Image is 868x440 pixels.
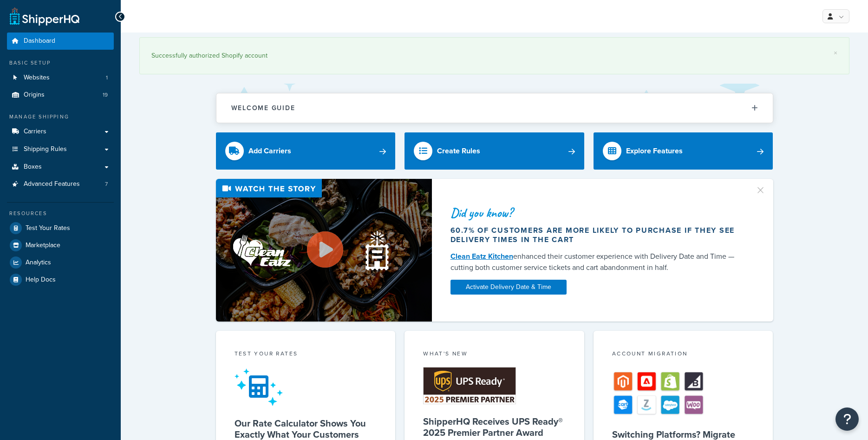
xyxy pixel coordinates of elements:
[7,158,114,176] a: Boxes
[7,176,114,193] li: Advanced Features
[26,259,51,267] span: Analytics
[24,145,67,153] span: Shipping Rules
[7,254,114,271] a: Analytics
[216,132,396,170] a: Add Carriers
[7,237,114,254] a: Marketplace
[151,49,837,62] div: Successfully authorized Shopify account
[450,251,513,262] a: Clean Eatz Kitchen
[248,144,291,158] div: Add Carriers
[216,179,432,322] img: Video thumbnail
[24,128,46,136] span: Carriers
[7,176,114,193] a: Advanced Features7
[216,93,773,123] button: Welcome Guide
[7,33,114,50] a: Dashboard
[7,113,114,121] div: Manage Shipping
[235,349,377,360] div: Test your rates
[24,37,55,45] span: Dashboard
[24,163,42,171] span: Boxes
[423,416,566,438] h5: ShipperHQ Receives UPS Ready® 2025 Premier Partner Award
[7,59,114,67] div: Basic Setup
[26,224,70,232] span: Test Your Rates
[626,144,683,158] div: Explore Features
[103,91,108,99] span: 19
[450,226,744,244] div: 60.7% of customers are more likely to purchase if they see delivery times in the cart
[26,276,56,284] span: Help Docs
[450,251,744,273] div: enhanced their customer experience with Delivery Date and Time — cutting both customer service ti...
[835,407,859,431] button: Open Resource Center
[231,105,295,112] h2: Welcome Guide
[7,69,114,86] li: Websites
[423,349,566,360] div: What's New
[106,74,108,82] span: 1
[7,86,114,104] li: Origins
[105,180,108,188] span: 7
[24,74,50,82] span: Websites
[24,180,80,188] span: Advanced Features
[450,280,567,295] a: Activate Delivery Date & Time
[7,69,114,86] a: Websites1
[594,132,773,170] a: Explore Features
[405,132,584,170] a: Create Rules
[7,123,114,140] a: Carriers
[437,144,480,158] div: Create Rules
[7,210,114,217] div: Resources
[834,49,837,57] a: ×
[24,91,45,99] span: Origins
[7,86,114,104] a: Origins19
[7,141,114,158] a: Shipping Rules
[7,220,114,236] a: Test Your Rates
[612,349,755,360] div: Account Migration
[26,242,60,250] span: Marketplace
[450,206,744,219] div: Did you know?
[7,271,114,288] a: Help Docs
